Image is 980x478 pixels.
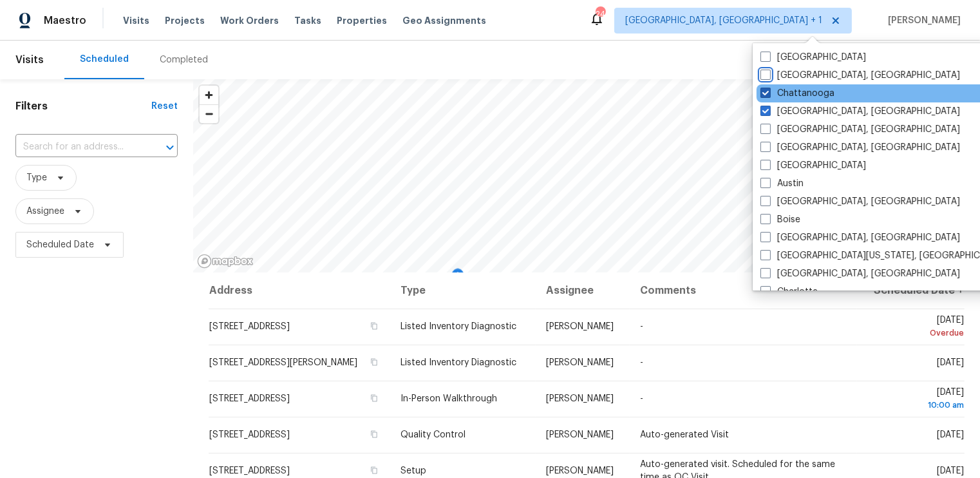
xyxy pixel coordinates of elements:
label: Boise [760,213,800,226]
button: Copy Address [368,428,380,440]
label: Chattanooga [760,87,834,100]
span: [STREET_ADDRESS] [209,394,290,403]
button: Copy Address [368,356,380,368]
label: [GEOGRAPHIC_DATA] [760,159,866,172]
label: [GEOGRAPHIC_DATA], [GEOGRAPHIC_DATA] [760,105,960,118]
a: Mapbox homepage [197,254,254,269]
div: Reset [151,100,178,113]
label: [GEOGRAPHIC_DATA], [GEOGRAPHIC_DATA] [760,231,960,244]
span: [GEOGRAPHIC_DATA], [GEOGRAPHIC_DATA] + 1 [625,14,822,27]
span: Zoom out [200,105,218,123]
span: [DATE] [867,316,964,339]
span: - [640,358,643,367]
span: In-Person Walkthrough [400,394,497,403]
span: Listed Inventory Diagnostic [400,358,516,367]
span: [STREET_ADDRESS] [209,322,290,331]
span: Maestro [44,14,86,27]
span: Projects [165,14,205,27]
button: Copy Address [368,464,380,476]
span: [STREET_ADDRESS] [209,430,290,439]
span: Visits [123,14,149,27]
canvas: Map [193,79,980,272]
button: Open [161,139,179,157]
span: Tasks [294,16,321,25]
span: Listed Inventory Diagnostic [400,322,516,331]
span: [DATE] [937,430,964,439]
th: Scheduled Date ↑ [857,272,965,309]
label: [GEOGRAPHIC_DATA] [760,51,866,64]
th: Address [209,272,390,309]
span: [PERSON_NAME] [546,358,614,367]
label: Austin [760,177,804,190]
span: [DATE] [867,388,964,412]
div: Scheduled [80,53,129,66]
label: [GEOGRAPHIC_DATA], [GEOGRAPHIC_DATA] [760,69,960,82]
span: [STREET_ADDRESS][PERSON_NAME] [209,358,357,367]
h1: Filters [15,100,151,113]
button: Copy Address [368,392,380,404]
span: Geo Assignments [402,14,486,27]
label: [GEOGRAPHIC_DATA], [GEOGRAPHIC_DATA] [760,267,960,280]
button: Zoom out [200,104,218,123]
th: Type [390,272,536,309]
th: Comments [630,272,856,309]
span: Scheduled Date [26,238,94,251]
span: Quality Control [400,430,466,439]
label: Charlotte [760,285,818,298]
div: Completed [160,53,208,66]
span: Work Orders [220,14,279,27]
div: 24 [596,8,605,21]
input: Search for an address... [15,137,142,157]
span: Assignee [26,205,64,218]
button: Zoom in [200,86,218,104]
span: [PERSON_NAME] [546,394,614,403]
label: [GEOGRAPHIC_DATA], [GEOGRAPHIC_DATA] [760,123,960,136]
span: - [640,322,643,331]
div: 10:00 am [867,399,964,412]
span: [PERSON_NAME] [883,14,961,27]
span: [DATE] [937,466,964,475]
span: [STREET_ADDRESS] [209,466,290,475]
button: Copy Address [368,320,380,332]
span: - [640,394,643,403]
label: [GEOGRAPHIC_DATA], [GEOGRAPHIC_DATA] [760,141,960,154]
span: Visits [15,46,44,74]
span: Type [26,171,47,184]
div: Overdue [867,327,964,339]
div: Map marker [451,269,464,289]
span: Setup [400,466,426,475]
span: Properties [337,14,387,27]
span: [PERSON_NAME] [546,430,614,439]
th: Assignee [536,272,630,309]
span: Auto-generated Visit [640,430,729,439]
label: [GEOGRAPHIC_DATA], [GEOGRAPHIC_DATA] [760,195,960,208]
span: [PERSON_NAME] [546,322,614,331]
span: [PERSON_NAME] [546,466,614,475]
span: [DATE] [937,358,964,367]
